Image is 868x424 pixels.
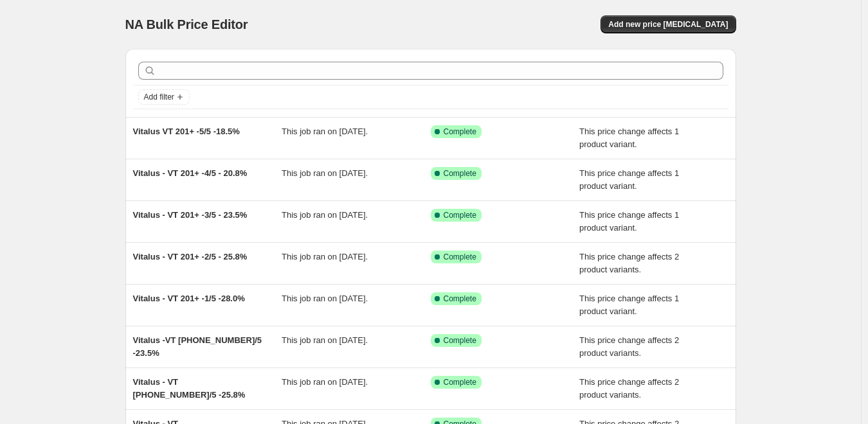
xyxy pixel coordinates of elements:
[133,210,248,220] span: Vitalus - VT 201+ -3/5 - 23.5%
[444,294,476,304] span: Complete
[133,168,248,178] span: Vitalus - VT 201+ -4/5 - 20.8%
[444,127,476,137] span: Complete
[579,127,679,149] span: This price change affects 1 product variant.
[579,294,679,316] span: This price change affects 1 product variant.
[444,335,476,346] span: Complete
[579,335,679,358] span: This price change affects 2 product variants.
[579,210,679,233] span: This price change affects 1 product variant.
[282,127,368,136] span: This job ran on [DATE].
[579,252,679,274] span: This price change affects 2 product variants.
[282,210,368,220] span: This job ran on [DATE].
[133,294,245,303] span: Vitalus - VT 201+ -1/5 -28.0%
[444,210,476,220] span: Complete
[579,168,679,191] span: This price change affects 1 product variant.
[133,377,246,400] span: Vitalus - VT [PHONE_NUMBER]/5 -25.8%
[133,252,248,261] span: Vitalus - VT 201+ -2/5 - 25.8%
[125,17,248,31] span: NA Bulk Price Editor
[282,377,368,387] span: This job ran on [DATE].
[601,15,736,33] button: Add new price [MEDICAL_DATA]
[133,127,240,136] span: Vitalus VT 201+ -5/5 -18.5%
[282,168,368,178] span: This job ran on [DATE].
[579,377,679,400] span: This price change affects 2 product variants.
[444,377,476,387] span: Complete
[282,252,368,261] span: This job ran on [DATE].
[282,335,368,345] span: This job ran on [DATE].
[133,335,262,358] span: Vitalus -VT [PHONE_NUMBER]/5 -23.5%
[444,252,476,262] span: Complete
[444,168,476,179] span: Complete
[144,92,174,102] span: Add filter
[608,19,728,30] span: Add new price [MEDICAL_DATA]
[138,89,190,105] button: Add filter
[282,294,368,303] span: This job ran on [DATE].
